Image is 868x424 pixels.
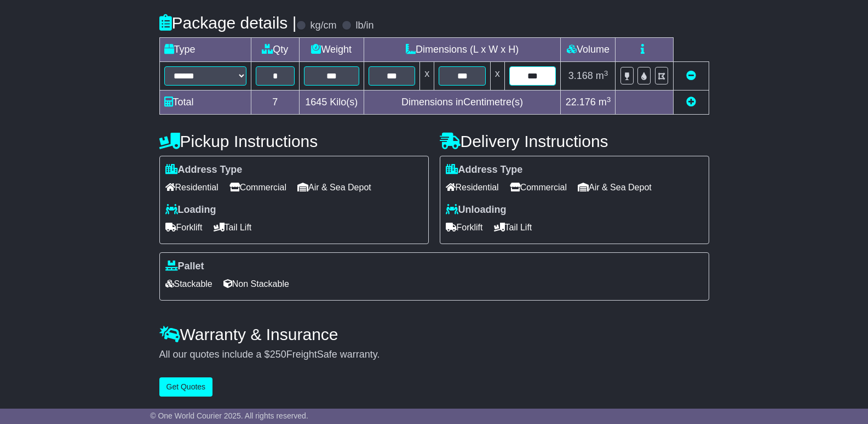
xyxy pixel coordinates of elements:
td: Dimensions (L x W x H) [364,38,561,62]
span: m [596,70,608,81]
td: x [420,62,434,91]
span: 250 [270,349,286,360]
td: Type [159,38,251,62]
div: All our quotes include a $ FreightSafe warranty. [159,349,709,361]
h4: Pickup Instructions [159,132,429,150]
span: m [599,97,611,108]
td: x [490,62,504,91]
span: Forklift [165,219,203,236]
h4: Warranty & Insurance [159,325,709,343]
sup: 3 [604,69,608,77]
td: Total [159,91,251,115]
label: lb/in [355,20,373,32]
label: Address Type [165,164,243,176]
span: Residential [165,179,219,196]
span: Residential [446,179,499,196]
button: Get Quotes [159,377,213,397]
label: Address Type [446,164,523,176]
td: 7 [251,91,299,115]
h4: Package details | [159,14,297,32]
span: 1645 [305,97,327,108]
label: kg/cm [310,20,336,32]
span: Tail Lift [214,219,252,236]
td: Qty [251,38,299,62]
label: Loading [165,204,216,216]
span: Tail Lift [494,219,532,236]
span: Stackable [165,275,212,292]
span: 3.168 [568,70,593,81]
span: 22.176 [566,97,596,108]
a: Add new item [686,97,696,108]
label: Unloading [446,204,507,216]
td: Weight [299,38,364,62]
sup: 3 [607,95,611,104]
td: Dimensions in Centimetre(s) [364,91,561,115]
label: Pallet [165,261,204,273]
a: Remove this item [686,70,696,81]
span: Commercial [510,179,567,196]
td: Kilo(s) [299,91,364,115]
h4: Delivery Instructions [440,132,709,150]
span: Air & Sea Depot [297,179,371,196]
span: Forklift [446,219,483,236]
span: Non Stackable [223,275,289,292]
td: Volume [561,38,616,62]
span: Commercial [229,179,286,196]
span: Air & Sea Depot [578,179,652,196]
span: © One World Courier 2025. All rights reserved. [150,411,308,420]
